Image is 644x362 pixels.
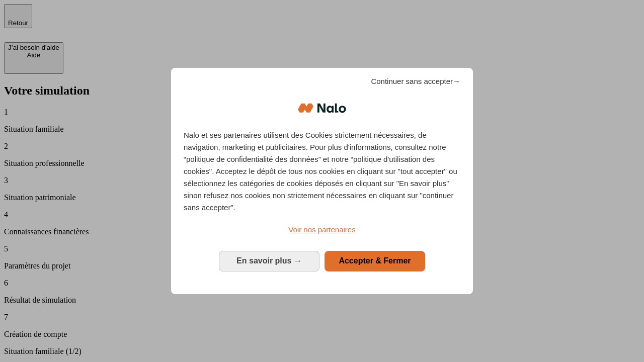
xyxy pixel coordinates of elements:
button: Accepter & Fermer: Accepter notre traitement des données et fermer [325,251,425,271]
span: Continuer sans accepter→ [371,75,460,87]
a: Voir nos partenaires [184,224,460,236]
img: Logo [298,93,346,123]
span: Voir nos partenaires [288,225,355,234]
button: En savoir plus: Configurer vos consentements [219,251,319,271]
p: Nalo et ses partenaires utilisent des Cookies strictement nécessaires, de navigation, marketing e... [184,129,460,214]
span: Accepter & Fermer [339,256,411,265]
span: En savoir plus → [236,256,302,265]
div: Bienvenue chez Nalo Gestion du consentement [171,68,473,294]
